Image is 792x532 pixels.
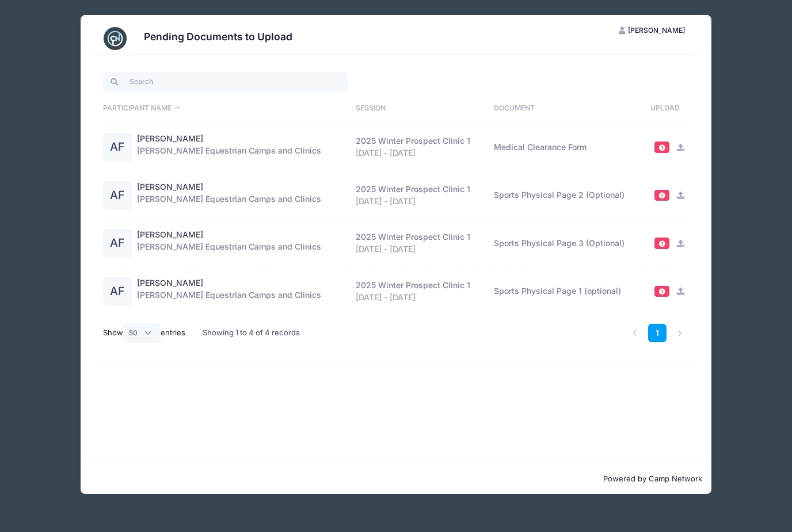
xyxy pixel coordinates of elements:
td: Sports Physical Page 1 (optional) [489,267,645,315]
a: [PERSON_NAME] [137,229,203,241]
div: [DATE] - [DATE] [356,147,483,159]
a: AF [103,287,132,297]
th: Upload: activate to sort column ascending [645,94,689,124]
p: Powered by Camp Network [90,473,702,485]
label: Show entries [103,323,186,343]
a: AF [103,239,132,248]
select: Showentries [123,323,161,343]
div: [PERSON_NAME] Equestrian Camps and Clinics [137,277,344,306]
div: [PERSON_NAME] Equestrian Camps and Clinics [137,181,344,210]
span: [PERSON_NAME] [628,26,685,35]
div: [DATE] - [DATE] [356,243,483,255]
div: 2025 Winter Prospect Clinic 1 [356,135,483,147]
div: 2025 Winter Prospect Clinic 1 [356,183,483,196]
div: 2025 Winter Prospect Clinic 1 [356,280,483,292]
div: [PERSON_NAME] Equestrian Camps and Clinics [137,229,344,258]
a: [PERSON_NAME] [137,277,203,289]
div: Showing 1 to 4 of 4 records [203,320,300,346]
a: AF [103,191,132,201]
div: 2025 Winter Prospect Clinic 1 [356,231,483,243]
div: AF [103,181,132,210]
th: Session: activate to sort column ascending [350,94,489,124]
div: AF [103,133,132,162]
a: [PERSON_NAME] [137,133,203,145]
div: [PERSON_NAME] Equestrian Camps and Clinics [137,133,344,162]
td: Sports Physical Page 2 (Optional) [489,171,645,220]
a: AF [103,143,132,152]
div: AF [103,277,132,306]
a: [PERSON_NAME] [137,181,203,193]
img: CampNetwork [104,27,127,50]
a: 1 [648,324,667,343]
button: [PERSON_NAME] [608,21,695,40]
input: Search [103,72,348,91]
div: [DATE] - [DATE] [356,292,483,304]
div: AF [103,229,132,258]
td: Sports Physical Page 3 (Optional) [489,220,645,268]
h3: Pending Documents to Upload [144,30,292,43]
td: Medical Clearance Form [489,124,645,172]
th: Document: activate to sort column ascending [489,94,645,124]
div: [DATE] - [DATE] [356,196,483,208]
th: Participant Name: activate to sort column descending [103,94,350,124]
